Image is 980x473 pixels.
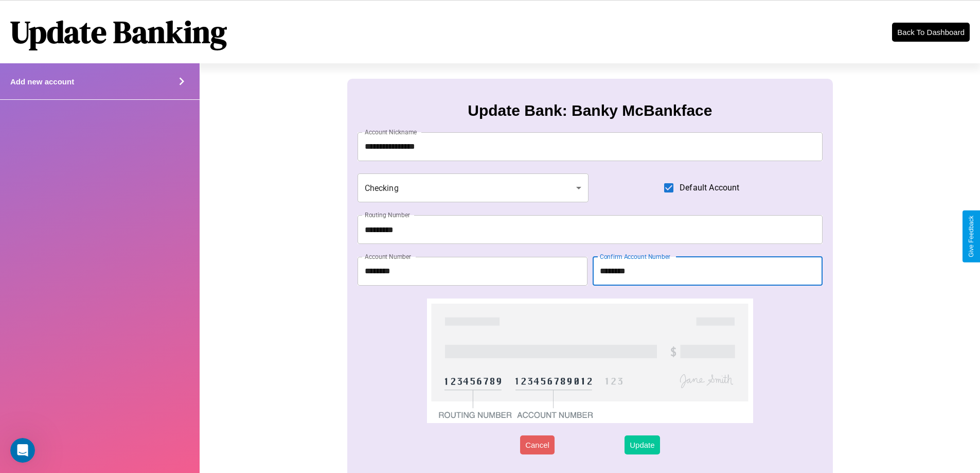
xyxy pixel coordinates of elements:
button: Cancel [520,435,555,454]
span: Default Account [680,182,739,194]
button: Update [625,435,660,454]
iframe: Intercom live chat [10,438,35,463]
label: Account Number [365,252,411,261]
h3: Update Bank: Banky McBankface [468,102,712,119]
button: Back To Dashboard [892,23,970,42]
h4: Add new account [10,77,74,86]
img: check [427,299,753,423]
div: Checking [358,173,589,202]
h1: Update Banking [10,11,227,53]
label: Routing Number [365,211,410,219]
label: Account Nickname [365,128,417,136]
label: Confirm Account Number [600,252,670,261]
div: Give Feedback [968,216,975,257]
